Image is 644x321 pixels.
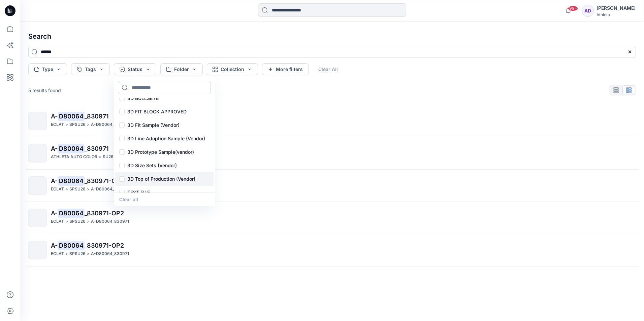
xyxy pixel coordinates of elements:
span: _830971 [85,145,109,152]
div: Athleta [597,12,636,17]
p: 3D FIT BLOCK APPROVED [127,108,187,116]
button: Folder [160,63,203,75]
p: > [65,121,68,128]
p: A-D80064_830971 [91,250,129,257]
a: A-D80064_830971-OP2ECLAT>SPSU26>A-D80064_830971 [24,205,640,231]
div: 3D Top of Production (Vendor) [115,172,214,186]
p: 3D Size Sets (Vendor) [127,162,177,170]
p: > [65,186,68,193]
button: Type [28,63,67,75]
p: ECLAT [51,186,64,193]
mark: D80064 [58,111,85,121]
span: _830971-OP2 [85,242,124,249]
button: More filters [262,63,309,75]
p: 3D BULLSEYE [127,94,159,102]
p: 3D Line Adoption Sample (Vendor) [127,135,205,143]
p: SPSU26 [69,250,86,257]
div: 3D BULLSEYE [115,92,214,105]
a: A-D80064_830971-OP2ECLAT>SPSU26>A-D80064_830971 [24,237,640,263]
p: ECLAT [51,250,64,257]
a: A-D80064_830971-OP1ECLAT>SPSU26>A-D80064_830971 [24,172,640,199]
span: _830971-OP1 [85,177,123,184]
a: A-D80064_830971ATHLETA AUTO COLOR>SU26 WOMENS NEW (SOLID)>A-D80064_830971 [24,140,640,167]
p: TEST FILE [127,188,150,197]
div: 3D Size Sets (Vendor) [115,159,214,172]
mark: D80064 [58,176,85,185]
h4: Search [23,27,641,46]
button: Tags [71,63,110,75]
p: 3D Top of Production (Vendor) [127,175,195,183]
span: A- [51,177,58,184]
div: 3D FIT BLOCK APPROVED [115,105,214,118]
button: Collection [207,63,258,75]
div: 3D Prototype Sample(vendor) [115,145,214,159]
p: > [65,250,68,257]
p: A-D80064_830971 [91,186,129,193]
p: ECLAT [51,121,64,128]
p: > [87,218,90,225]
span: 99+ [568,6,578,11]
div: 3D Fit Sample (Vendor) [115,118,214,132]
p: A-D80064_830971 [91,218,129,225]
p: > [65,218,68,225]
span: A- [51,210,58,217]
p: > [87,121,90,128]
mark: D80064 [58,144,85,153]
p: A-D80064_830971 [91,121,129,128]
p: ECLAT [51,218,64,225]
p: SPSU26 [69,121,86,128]
p: > [87,250,90,257]
span: _830971 [85,113,109,120]
span: A- [51,113,58,120]
mark: D80064 [58,208,85,218]
mark: D80064 [58,241,85,250]
p: SPSU26 [69,186,86,193]
p: 5 results found [28,87,61,94]
div: TEST FILE [115,186,214,199]
div: 3D Line Adoption Sample (Vendor) [115,132,214,145]
div: AD [582,5,594,17]
p: > [99,153,101,160]
span: A- [51,145,58,152]
button: Status [114,63,156,75]
span: A- [51,242,58,249]
p: > [87,186,90,193]
p: SU26 WOMENS NEW (SOLID) [103,153,160,160]
p: 3D Fit Sample (Vendor) [127,121,180,129]
span: _830971-OP2 [85,210,124,217]
div: [PERSON_NAME] [597,4,636,12]
p: 3D Prototype Sample(vendor) [127,148,194,156]
a: A-D80064_830971ECLAT>SPSU26>A-D80064_830971 [24,108,640,134]
p: SPSU26 [69,218,86,225]
p: ATHLETA AUTO COLOR [51,153,97,160]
